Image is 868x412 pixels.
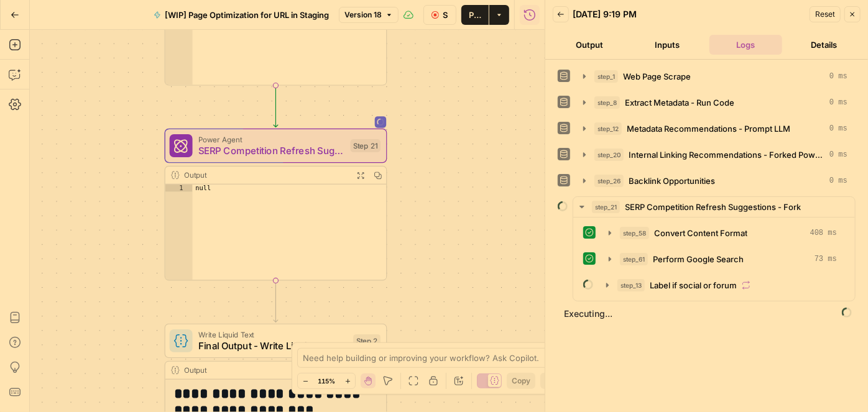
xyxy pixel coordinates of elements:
div: Step 21 [351,139,381,152]
span: 0 ms [829,123,847,134]
button: 408 ms [601,223,844,243]
span: Write Liquid Text [198,329,348,340]
span: Convert Content Format [654,227,747,239]
g: Edge from step_21 to step_2 [274,280,278,323]
span: 0 ms [829,175,847,186]
span: SERP Competition Refresh Suggestions - Fork [198,144,344,158]
span: step_21 [592,201,620,213]
span: [WIP] Page Optimization for URL in Staging [165,9,329,21]
span: step_20 [594,149,624,161]
button: Inputs [631,35,704,55]
span: Publish [469,9,481,21]
button: Stop Run [423,5,456,25]
span: step_1 [594,70,618,83]
button: Output [553,35,626,55]
span: Web Page Scrape [623,70,691,83]
span: step_8 [594,96,620,109]
button: Details [787,35,861,55]
span: Version 18 [344,9,382,21]
button: Logs [709,35,783,55]
span: SERP Competition Refresh Suggestions - Fork [625,201,801,213]
span: Stop Run [443,9,448,21]
span: Internal Linking Recommendations - Forked Power Agent [629,149,824,161]
span: 408 ms [810,227,837,239]
div: 1 [165,185,193,192]
span: Perform Google Search [653,253,744,265]
span: 73 ms [815,254,837,265]
span: Reset [815,9,835,20]
span: step_26 [594,175,624,187]
span: 0 ms [829,71,847,82]
button: [WIP] Page Optimization for URL in Staging [146,5,336,25]
span: 0 ms [829,97,847,108]
g: Edge from step_26 to step_21 [274,85,278,127]
div: Step 2 [353,334,381,347]
span: Metadata Recommendations - Prompt LLM [627,122,790,135]
span: step_61 [620,253,648,265]
button: Version 18 [339,7,399,23]
span: step_12 [594,122,622,135]
span: Label if social or forum [650,279,737,291]
button: 0 ms [576,66,855,86]
span: 0 ms [829,149,847,160]
span: Extract Metadata - Run Code [625,96,734,109]
button: Copy [507,373,535,389]
span: Power Agent [198,134,344,145]
div: Output [184,365,348,376]
button: 73 ms [601,249,844,269]
span: Backlink Opportunities [629,175,715,187]
span: Executing... [560,304,856,324]
span: step_13 [617,279,645,291]
button: 0 ms [576,145,855,165]
button: 0 ms [576,171,855,191]
button: Reset [810,6,841,22]
span: Final Output - Write Liquid Text [198,339,348,353]
button: 0 ms [576,93,855,112]
div: Power AgentSERP Competition Refresh Suggestions - ForkStep 21Outputnull [165,129,387,281]
span: 115% [318,376,335,386]
button: Publish [461,5,489,25]
div: Output [184,170,348,181]
span: step_58 [620,227,649,239]
span: Copy [512,375,530,387]
button: 0 ms [576,119,855,139]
